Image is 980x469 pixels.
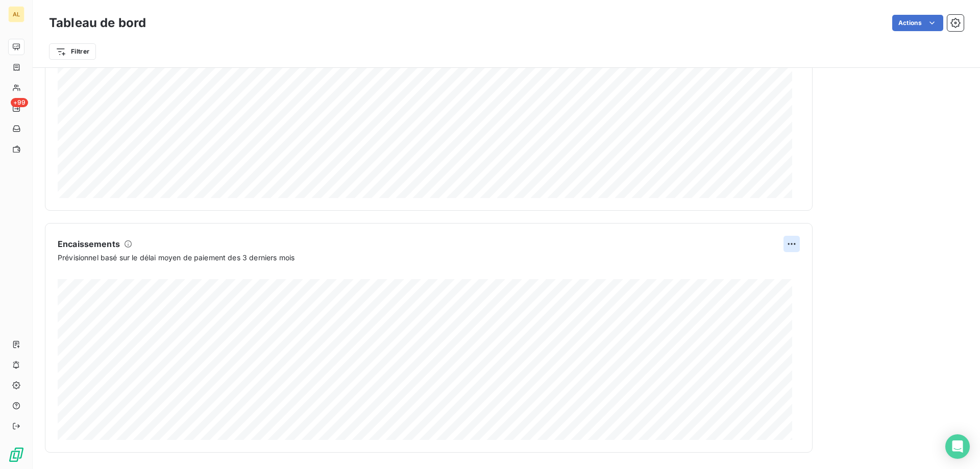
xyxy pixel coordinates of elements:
div: Open Intercom Messenger [945,434,970,459]
button: Filtrer [49,43,96,60]
h3: Tableau de bord [49,14,146,32]
h6: Encaissements [58,238,120,250]
span: Prévisionnel basé sur le délai moyen de paiement des 3 derniers mois [58,252,295,263]
button: Actions [892,15,943,31]
span: +99 [11,98,28,107]
img: Logo LeanPay [8,447,24,463]
div: AL [8,6,24,22]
